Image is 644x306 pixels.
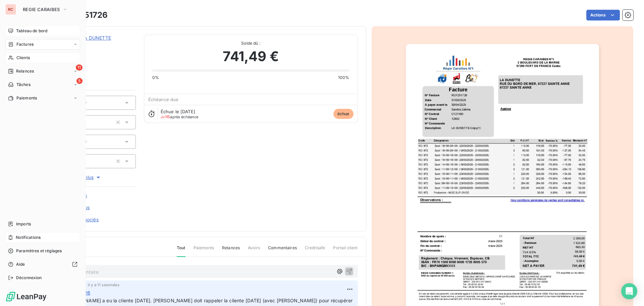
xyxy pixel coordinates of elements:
a: 11Relances [5,66,80,77]
div: Open Intercom Messenger [621,283,637,299]
span: il y a 11 secondes [88,283,119,287]
a: Tableau de bord [5,26,80,36]
button: Actions [586,10,620,20]
a: Imports [5,219,80,229]
span: Échue le [DATE] [161,109,195,114]
span: REGIE CARAIBES [23,7,60,12]
span: Paramètres et réglages [16,248,62,254]
span: Portail client [333,245,358,256]
span: J+115 [161,115,170,119]
span: Relances [16,68,34,74]
span: Factures [16,41,34,47]
span: échue [333,109,354,119]
span: Voir plus [75,174,102,181]
span: 741,49 € [223,46,278,67]
span: 5 [76,78,83,84]
a: Paiements [5,93,80,103]
img: Logo LeanPay [5,291,47,302]
span: 100% [338,75,350,81]
span: Clients [16,55,30,61]
span: Commentaires [268,245,297,256]
span: Paiements [194,245,214,256]
span: Creditsafe [305,245,325,256]
span: après échéance [161,115,199,119]
span: Avoirs [248,245,260,256]
a: Aide [5,259,80,270]
span: Échéance due [148,97,179,102]
div: RC [5,4,16,15]
a: 5Tâches [5,79,80,90]
span: Tableau de bord [16,28,47,34]
span: Aide [16,261,25,267]
span: Solde dû : [152,40,350,46]
a: Paramètres et réglages [5,246,80,256]
span: Paiements [16,95,37,101]
span: 11 [76,64,83,71]
a: Clients [5,52,80,63]
a: Factures [5,39,80,50]
span: Notifications [16,234,41,241]
span: Tout [177,245,185,257]
span: 0% [152,75,159,81]
span: CL12892 [53,43,136,48]
span: Relances [222,245,240,256]
button: Voir plus [41,174,136,181]
span: Tâches [16,82,31,88]
span: Déconnexion [16,275,42,281]
span: Imports [16,221,31,227]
